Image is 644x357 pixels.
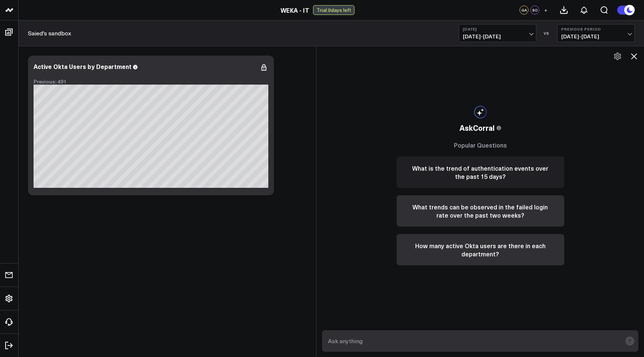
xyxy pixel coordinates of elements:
a: WEKA - IT [281,6,309,14]
button: + [541,6,550,15]
button: What trends can be observed in the failed login rate over the past two weeks? [397,195,564,227]
div: SO [530,6,539,15]
button: How many active Okta users are there in each department? [397,234,564,265]
span: AskCorral [460,122,495,133]
b: [DATE] [463,27,532,31]
a: Saied's sandbox [28,29,71,37]
b: Previous Period [561,27,631,31]
button: Previous Period[DATE]-[DATE] [557,24,635,42]
div: GA [520,6,528,15]
span: [DATE] - [DATE] [463,34,532,40]
div: Trial: 9 days left [313,5,354,15]
span: + [544,7,547,13]
span: [DATE] - [DATE] [561,34,631,40]
div: Active Okta Users by Department [34,62,132,70]
div: VS [540,31,553,35]
h3: Popular Questions [397,141,564,149]
div: Previous: 491 [34,79,268,85]
button: What is the trend of authentication events over the past 15 days? [397,157,564,188]
button: [DATE][DATE]-[DATE] [459,24,536,42]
